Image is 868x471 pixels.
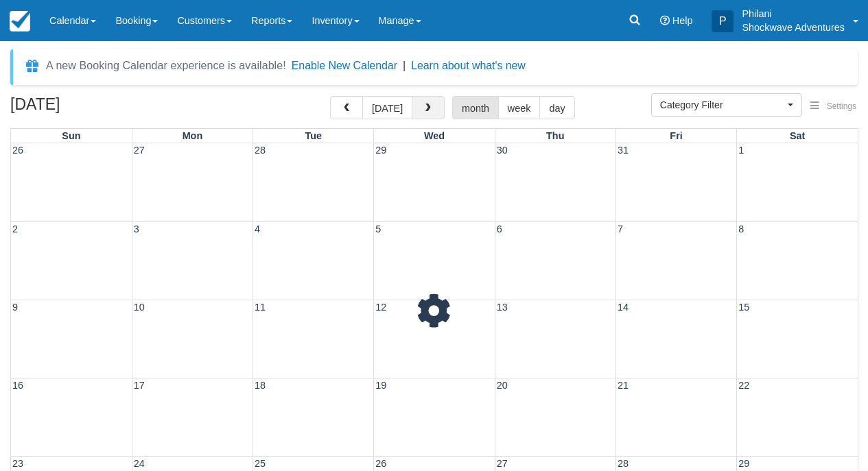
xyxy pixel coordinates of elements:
[10,96,184,121] h2: [DATE]
[62,130,80,141] span: Sun
[495,224,504,234] span: 6
[737,458,751,469] span: 29
[660,98,784,112] span: Category Filter
[616,145,630,156] span: 31
[11,458,25,469] span: 23
[132,380,146,391] span: 17
[292,59,397,73] button: Enable New Calendar
[737,302,751,313] span: 15
[546,130,564,141] span: Thu
[737,380,751,391] span: 22
[11,224,19,234] span: 2
[424,130,445,141] span: Wed
[362,96,412,119] button: [DATE]
[183,130,203,141] span: Mon
[737,224,745,234] span: 8
[651,93,802,117] button: Category Filter
[253,302,267,313] span: 11
[11,380,25,391] span: 16
[539,96,574,119] button: day
[374,224,382,234] span: 5
[452,96,499,119] button: month
[495,302,509,313] span: 13
[132,224,141,234] span: 3
[132,302,146,313] span: 10
[403,60,406,71] span: |
[132,458,146,469] span: 24
[712,10,734,32] div: P
[737,145,745,156] span: 1
[374,302,388,313] span: 12
[10,11,30,32] img: checkfront-main-nav-mini-logo.png
[253,224,261,234] span: 4
[132,145,146,156] span: 27
[616,302,630,313] span: 14
[11,302,19,313] span: 9
[672,15,693,26] span: Help
[827,101,856,111] span: Settings
[742,7,845,21] p: Philani
[411,60,526,71] a: Learn about what's new
[374,380,388,391] span: 19
[660,16,670,25] i: Help
[616,458,630,469] span: 28
[11,145,25,156] span: 26
[498,96,541,119] button: week
[742,21,845,34] p: Shockwave Adventures
[253,458,267,469] span: 25
[253,145,267,156] span: 28
[305,130,322,141] span: Tue
[495,380,509,391] span: 20
[46,58,286,74] div: A new Booking Calendar experience is available!
[495,145,509,156] span: 30
[253,380,267,391] span: 18
[670,130,682,141] span: Fri
[790,130,805,141] span: Sat
[802,97,865,117] button: Settings
[374,458,388,469] span: 26
[374,145,388,156] span: 29
[616,224,624,234] span: 7
[495,458,509,469] span: 27
[616,380,630,391] span: 21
